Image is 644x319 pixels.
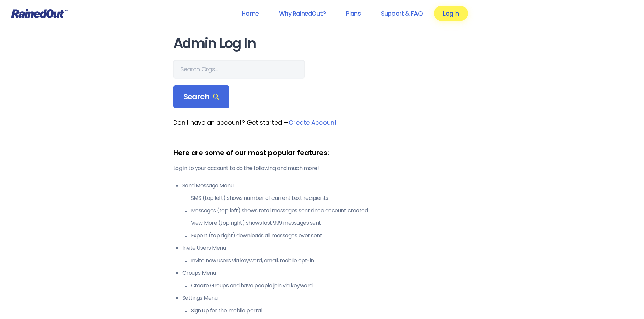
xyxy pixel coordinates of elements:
h1: Admin Log In [173,36,471,51]
li: Sign up for the mobile portal [191,307,471,315]
a: Support & FAQ [372,6,431,21]
a: Create Account [289,118,337,127]
li: SMS (top left) shows number of current text recipients [191,194,471,202]
div: Here are some of our most popular features: [173,148,471,158]
div: Search [173,85,230,108]
li: Export (top right) downloads all messages ever sent [191,232,471,240]
li: View More (top right) shows last 999 messages sent [191,219,471,227]
li: Messages (top left) shows total messages sent since account created [191,207,471,215]
p: Log in to your account to do the following and much more! [173,164,471,172]
a: Log In [434,6,468,21]
li: Send Message Menu [182,182,471,240]
input: Search Orgs… [173,60,305,79]
li: Invite new users via keyword, email, mobile opt-in [191,257,471,265]
li: Groups Menu [182,269,471,290]
a: Plans [337,6,369,21]
a: Home [233,6,267,21]
span: Search [184,92,219,102]
li: Invite Users Menu [182,244,471,265]
a: Why RainedOut? [270,6,334,21]
li: Create Groups and have people join via keyword [191,282,471,290]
